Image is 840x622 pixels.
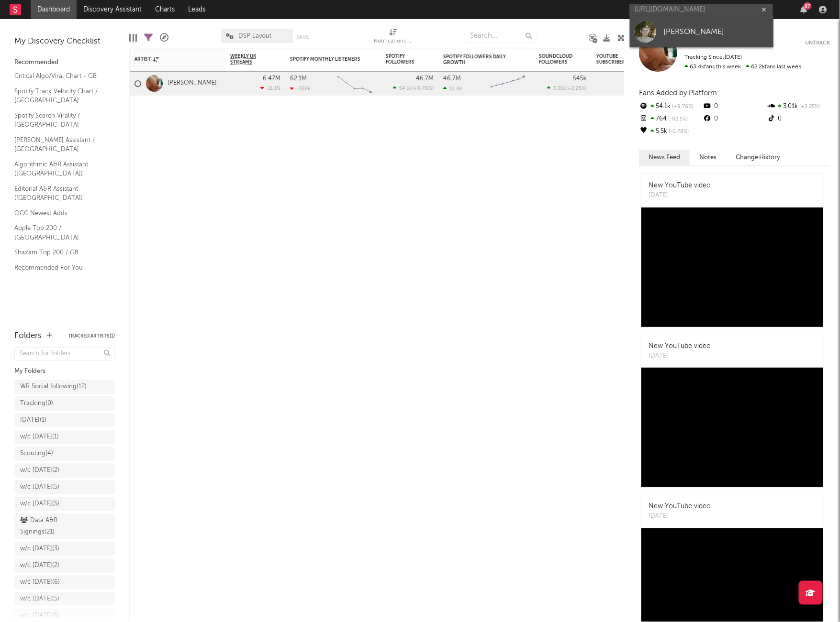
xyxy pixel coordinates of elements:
[804,2,812,10] div: 87
[160,24,168,52] div: A&R Pipeline
[20,415,46,426] div: [DATE] ( 1 )
[649,191,711,200] div: [DATE]
[639,89,717,97] span: Fans Added by Platform
[14,396,115,411] a: Tracking(0)
[443,54,515,65] div: Spotify Followers Daily Growth
[20,593,59,605] div: w/c [DATE] ( 5 )
[134,56,206,62] div: Artist
[14,558,115,573] a: w/c [DATE](2)
[649,351,711,361] div: [DATE]
[14,542,115,556] a: w/c [DATE](3)
[263,76,280,82] div: 6.47M
[649,341,711,351] div: New YouTube video
[20,431,59,443] div: w/c [DATE] ( 1 )
[14,159,105,179] a: Algorithmic A&R Assistant ([GEOGRAPHIC_DATA])
[14,447,115,461] a: Scouting(4)
[20,498,59,510] div: w/c [DATE] ( 5 )
[639,125,703,138] div: 5.5k
[14,430,115,444] a: w/c [DATE](1)
[639,150,690,165] button: News Feed
[374,36,413,47] div: Notifications (Artist)
[806,38,830,48] button: Untrack
[14,135,105,154] a: [PERSON_NAME] Assistant / [GEOGRAPHIC_DATA]
[667,117,688,122] span: -82.5 %
[14,247,105,258] a: Shazam Top 200 / GB
[798,104,820,109] span: +2.25 %
[596,54,630,65] div: YouTube Subscribers
[14,57,115,68] div: Recommended
[296,34,309,40] button: Save
[596,72,644,95] div: 0
[14,71,105,81] a: Critical Algo/Viral Chart - GB
[399,86,412,91] span: 54.1k
[20,448,53,459] div: Scouting ( 4 )
[547,85,587,91] div: ( )
[14,86,105,106] a: Spotify Track Velocity Chart / [GEOGRAPHIC_DATA]
[290,56,362,62] div: Spotify Monthly Listeners
[14,366,115,377] div: My Folders
[14,347,115,361] input: Search for folders...
[14,592,115,606] a: w/c [DATE](5)
[144,24,153,52] div: Filters(1 of 1)
[14,223,105,242] a: Apple Top 200 / [GEOGRAPHIC_DATA]
[374,24,413,52] div: Notifications (Artist)
[703,100,766,113] div: 0
[801,6,807,13] button: 87
[20,610,59,622] div: w/c [DATE] ( 5 )
[649,181,711,191] div: New YouTube video
[14,575,115,589] a: w/c [DATE](6)
[230,54,266,65] span: Weekly UK Streams
[539,54,572,65] div: SoundCloud Followers
[14,110,105,130] a: Spotify Search Virality / [GEOGRAPHIC_DATA]
[68,334,115,338] button: Tracked Artists(1)
[690,150,726,165] button: Notes
[629,4,773,16] input: Search for artists
[639,113,703,125] div: 764
[663,26,769,37] div: [PERSON_NAME]
[767,113,830,125] div: 0
[573,76,587,82] div: 545k
[671,104,694,109] span: +9.76 %
[290,76,307,82] div: 62.1M
[14,463,115,478] a: w/c [DATE](2)
[14,208,105,218] a: OCC Newest Adds
[20,560,59,571] div: w/c [DATE] ( 2 )
[333,72,376,96] svg: Chart title
[20,481,59,493] div: w/c [DATE] ( 5 )
[443,86,462,92] div: 12.4k
[568,86,585,91] span: +2.25 %
[416,76,434,82] div: 46.7M
[767,100,830,113] div: 3.01k
[20,381,87,393] div: WR Social following ( 12 )
[667,129,689,134] span: -0.78 %
[553,86,566,91] span: 3.01k
[14,36,115,47] div: My Discovery Checklist
[443,76,461,82] div: 46.7M
[20,398,53,409] div: Tracking ( 0 )
[414,86,432,91] span: +9.76 %
[703,113,766,125] div: 0
[14,413,115,427] a: [DATE](1)
[20,577,60,588] div: w/c [DATE] ( 6 )
[168,79,217,87] a: [PERSON_NAME]
[639,100,703,113] div: 54.1k
[14,184,105,203] a: Editorial A&R Assistant ([GEOGRAPHIC_DATA])
[290,86,311,92] div: -338k
[393,85,434,91] div: ( )
[20,543,59,555] div: w/c [DATE] ( 3 )
[684,55,742,60] span: Tracking Since: [DATE]
[630,16,773,47] a: [PERSON_NAME]
[238,33,271,39] span: DSP Layout
[649,512,711,521] div: [DATE]
[649,502,711,512] div: New YouTube video
[684,64,802,70] span: 62.2k fans last week
[20,515,88,538] div: Data A&R Signings ( 21 )
[14,480,115,494] a: w/c [DATE](5)
[129,24,137,52] div: Edit Columns
[684,64,741,70] span: 63.4k fans this week
[20,465,59,476] div: w/c [DATE] ( 2 )
[14,330,42,342] div: Folders
[726,150,790,165] button: Change History
[14,497,115,511] a: w/c [DATE](5)
[14,513,115,539] a: Data A&R Signings(21)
